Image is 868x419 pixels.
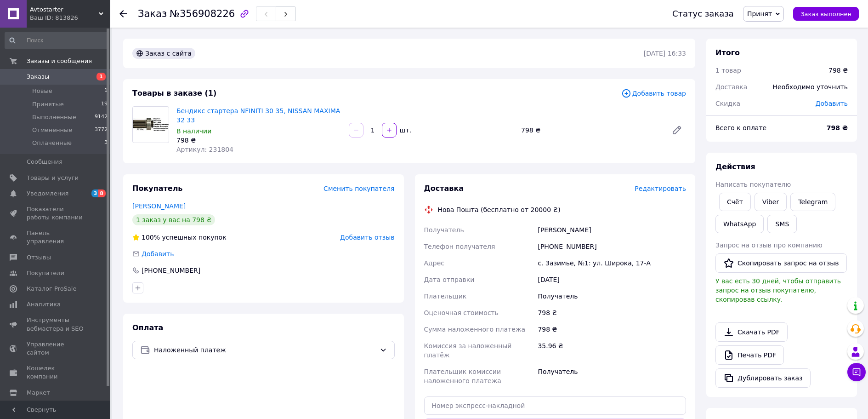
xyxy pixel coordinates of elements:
span: Добавить товар [621,88,686,98]
span: Итого [715,48,740,57]
span: Панель управления [27,229,85,246]
a: Печать PDF [715,345,784,365]
span: Товары в заказе (1) [132,89,216,98]
a: Telegram [790,193,835,211]
div: Ваш ID: 813826 [30,14,110,22]
span: Всего к оплате [715,124,766,132]
div: Получатель [536,288,688,304]
div: [DATE] [536,271,688,288]
span: 8 [98,189,106,197]
span: Заказы [27,73,49,81]
span: 100% [142,234,160,241]
div: 35.96 ₴ [536,338,688,363]
div: 798 ₴ [536,321,688,338]
span: Выполненные [32,113,76,121]
span: Аналитика [27,300,61,309]
span: У вас есть 30 дней, чтобы отправить запрос на отзыв покупателю, скопировав ссылку. [715,277,841,303]
span: Уведомления [27,189,68,198]
span: Добавить отзыв [340,234,394,241]
a: Бендикс стартера NFINITI 30 35, NISSAN MAXIMA 32 33 [176,107,340,124]
span: Добавить [142,250,174,258]
span: 9142 [95,113,108,121]
button: Cчёт [719,193,751,211]
div: Получатель [536,363,688,389]
span: Наложенный платеж [154,345,376,355]
span: Покупатель [132,184,182,193]
div: Нова Пошта (бесплатно от 20000 ₴) [436,205,563,214]
span: 3772 [95,126,108,134]
span: Написать покупателю [715,181,791,188]
span: Сообщения [27,158,62,166]
span: Новые [32,87,52,95]
span: Доставка [424,184,464,193]
button: SMS [767,215,797,233]
span: 1 [96,73,106,80]
span: Показатели работы компании [27,205,85,222]
span: Доставка [715,83,747,91]
span: Управление сайтом [27,340,85,357]
span: 1 товар [715,67,741,74]
div: Статус заказа [672,9,734,18]
div: [PHONE_NUMBER] [536,238,688,255]
a: Редактировать [668,121,686,139]
span: Оценочная стоимость [424,309,499,316]
a: Скачать PDF [715,322,788,342]
span: Телефон получателя [424,243,495,250]
span: 3 [91,189,99,197]
span: Заказы и сообщения [27,57,92,65]
div: 798 ₴ [828,66,848,75]
span: Оплата [132,323,163,332]
button: Скопировать запрос на отзыв [715,253,847,273]
span: 1 [104,87,108,95]
span: Отзывы [27,253,51,262]
span: Плательщик [424,293,467,300]
div: [PERSON_NAME] [536,222,688,238]
span: Покупатели [27,269,64,277]
time: [DATE] 16:33 [644,50,686,57]
div: Заказ с сайта [132,48,195,59]
a: WhatsApp [715,215,764,233]
a: Viber [755,193,787,211]
span: Действия [715,162,755,171]
span: Скидка [715,100,740,107]
span: Маркет [27,389,50,397]
div: 798 ₴ [517,124,664,137]
span: Добавить [816,100,848,107]
span: Отмененные [32,126,72,134]
span: Артикул: 231804 [176,146,233,153]
span: Принятые [32,100,64,109]
div: [PHONE_NUMBER] [141,266,201,275]
span: Инструменты вебмастера и SEO [27,316,85,333]
div: успешных покупок [132,233,227,242]
span: Кошелек компании [27,364,85,381]
span: Получатель [424,226,464,234]
button: Дублировать заказ [715,368,811,388]
div: Необходимо уточнить [767,77,853,97]
span: Товары и услуги [27,174,79,182]
span: Адрес [424,259,444,267]
span: Редактировать [635,185,686,192]
span: Заказ [138,8,167,19]
div: 798 ₴ [536,304,688,321]
div: с. Зазимье, №1: ул. Широка, 17-А [536,255,688,271]
span: Сменить покупателя [323,185,394,192]
div: 798 ₴ [176,136,341,145]
div: шт. [397,126,412,135]
b: 798 ₴ [827,124,848,132]
span: В наличии [176,127,211,135]
span: Запрос на отзыв про компанию [715,241,823,249]
span: №356908226 [170,8,235,19]
input: Номер экспресс-накладной [424,396,686,415]
span: Сумма наложенного платежа [424,326,526,333]
span: Дата отправки [424,276,475,283]
button: Заказ выполнен [793,7,859,21]
button: Чат с покупателем [847,363,866,381]
a: [PERSON_NAME] [132,202,186,210]
span: Комиссия за наложенный платёж [424,342,512,359]
div: 1 заказ у вас на 798 ₴ [132,214,215,225]
div: Вернуться назад [119,9,127,18]
span: Заказ выполнен [800,11,851,17]
span: Оплаченные [32,139,72,147]
span: Avtostarter [30,6,99,14]
img: Бендикс стартера NFINITI 30 35, NISSAN MAXIMA 32 33 [133,118,169,131]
